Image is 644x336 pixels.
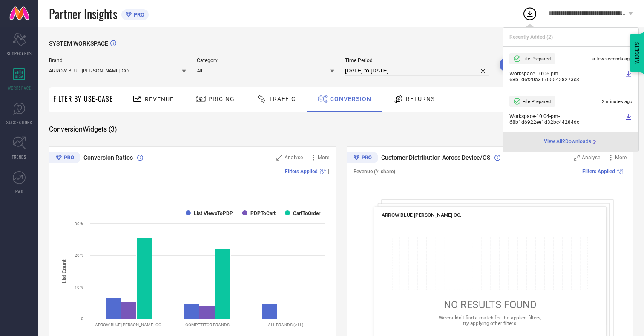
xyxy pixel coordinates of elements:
[381,154,490,161] span: Customer Distribution Across Device/OS
[276,155,282,161] svg: Zoom
[381,212,461,218] span: ARROW BLUE [PERSON_NAME] CO.
[285,155,303,161] span: Analyse
[330,95,371,102] span: Conversion
[574,155,580,161] svg: Zoom
[582,155,600,161] span: Analyse
[132,11,144,18] span: PRO
[49,5,117,23] span: Partner Insights
[15,188,23,195] span: FWD
[582,169,615,175] span: Filters Applied
[523,56,551,62] span: File Prepared
[328,169,329,175] span: |
[208,95,235,102] span: Pricing
[509,34,553,40] span: Recently Added ( 2 )
[61,259,67,283] tspan: List Count
[500,57,546,72] button: Search
[12,154,26,160] span: TRENDS
[49,152,80,165] div: Premium
[8,85,31,91] span: WORKSPACE
[438,315,541,326] span: We couldn’t find a match for the applied filters, try applying other filters.
[269,95,296,102] span: Traffic
[354,169,395,175] span: Revenue (% share)
[53,94,113,104] span: Filter By Use-Case
[49,57,186,63] span: Brand
[285,169,318,175] span: Filters Applied
[509,71,623,83] span: Workspace - 10:06-pm - 68b1d6f20a317055428273c3
[293,210,321,216] text: CartToOrder
[406,95,435,102] span: Returns
[625,71,632,83] a: Download
[95,322,163,327] text: ARROW BLUE [PERSON_NAME] CO.
[268,322,303,327] text: ALL BRANDS (ALL)
[345,57,489,63] span: Time Period
[509,113,623,125] span: Workspace - 10:04-pm - 68b1d6922ee1d32bc44284dc
[145,96,174,103] span: Revenue
[318,155,329,161] span: More
[83,154,133,161] span: Conversion Ratios
[523,99,551,104] span: File Prepared
[194,210,233,216] text: List ViewsToPDP
[7,50,32,57] span: SCORECARDS
[75,285,83,290] text: 10 %
[347,152,378,165] div: Premium
[49,125,117,134] span: Conversion Widgets ( 3 )
[6,119,32,126] span: SUGGESTIONS
[443,299,536,311] span: NO RESULTS FOUND
[544,138,598,145] div: Open download page
[75,221,83,226] text: 30 %
[544,138,598,145] a: View All2Downloads
[625,113,632,125] a: Download
[625,169,627,175] span: |
[592,56,632,62] span: a few seconds ago
[49,40,108,47] span: SYSTEM WORKSPACE
[522,6,538,21] div: Open download list
[615,155,627,161] span: More
[81,316,83,321] text: 0
[602,99,632,104] span: 2 minutes ago
[185,322,230,327] text: COMPETITOR BRANDS
[250,210,276,216] text: PDPToCart
[544,138,591,145] span: View All 2 Downloads
[197,57,334,63] span: Category
[75,253,83,258] text: 20 %
[345,66,489,76] input: Select time period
